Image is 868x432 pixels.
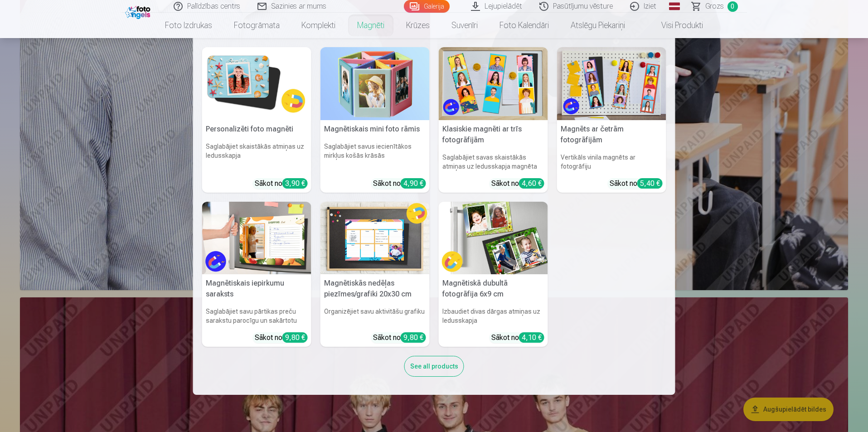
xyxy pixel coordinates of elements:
h6: Saglabājiet savu pārtikas preču sarakstu parocīgu un sakārtotu [202,303,311,329]
a: Visi produkti [636,13,714,38]
div: Sākot no [610,178,663,189]
div: Sākot no [491,178,544,189]
a: Krūzes [395,13,441,38]
a: Magnētiskā dubultā fotogrāfija 6x9 cmMagnētiskā dubultā fotogrāfija 6x9 cmIzbaudiet divas dārgas ... [439,202,548,347]
img: Personalizēti foto magnēti [202,47,311,120]
a: Magnēts ar četrām fotogrāfijāmMagnēts ar četrām fotogrāfijāmVertikāls vinila magnēts ar fotogrāfi... [557,47,666,193]
div: Sākot no [373,332,426,343]
h6: Izbaudiet divas dārgas atmiņas uz ledusskapja [439,303,548,329]
div: 3,90 € [282,178,308,189]
div: 4,90 € [401,178,426,189]
a: Fotogrāmata [223,13,291,38]
h5: Klasiskie magnēti ar trīs fotogrāfijām [439,120,548,149]
a: Foto kalendāri [489,13,560,38]
h6: Vertikāls vinila magnēts ar fotogrāfiju [557,149,666,175]
img: Magnētiskās nedēļas piezīmes/grafiki 20x30 cm [320,202,430,275]
img: Magnētiskais mini foto rāmis [320,47,430,120]
h5: Magnētiskās nedēļas piezīmes/grafiki 20x30 cm [320,274,430,303]
a: Personalizēti foto magnētiPersonalizēti foto magnētiSaglabājiet skaistākās atmiņas uz ledusskapja... [202,47,311,193]
div: See all products [404,356,464,377]
span: Grozs [705,1,724,12]
img: Klasiskie magnēti ar trīs fotogrāfijām [439,47,548,120]
img: Magnētiskais iepirkumu saraksts [202,202,311,275]
a: Klasiskie magnēti ar trīs fotogrāfijāmKlasiskie magnēti ar trīs fotogrāfijāmSaglabājiet savas ska... [439,47,548,193]
a: Foto izdrukas [154,13,223,38]
a: Atslēgu piekariņi [560,13,636,38]
h6: Organizējiet savu aktivitāšu grafiku [320,303,430,329]
h5: Magnētiskais mini foto rāmis [320,120,430,138]
div: 5,40 € [637,178,663,189]
h6: Saglabājiet savus iecienītākos mirkļus košās krāsās [320,138,430,175]
a: Magnētiskās nedēļas piezīmes/grafiki 20x30 cmMagnētiskās nedēļas piezīmes/grafiki 20x30 cmOrganiz... [320,202,430,347]
h6: Saglabājiet skaistākās atmiņas uz ledusskapja [202,138,311,175]
h5: Magnētiskā dubultā fotogrāfija 6x9 cm [439,274,548,303]
a: See all products [404,361,464,370]
div: 4,10 € [519,332,544,343]
div: Sākot no [491,332,544,343]
div: Sākot no [373,178,426,189]
img: Magnēts ar četrām fotogrāfijām [557,47,666,120]
h5: Magnētiskais iepirkumu saraksts [202,274,311,303]
img: /fa1 [125,4,153,19]
div: 4,60 € [519,178,544,189]
img: Magnētiskā dubultā fotogrāfija 6x9 cm [439,202,548,275]
div: Sākot no [255,178,308,189]
span: 0 [727,1,738,12]
a: Magnētiskais iepirkumu sarakstsMagnētiskais iepirkumu sarakstsSaglabājiet savu pārtikas preču sar... [202,202,311,347]
h5: Personalizēti foto magnēti [202,120,311,138]
a: Magnētiskais mini foto rāmisMagnētiskais mini foto rāmisSaglabājiet savus iecienītākos mirkļus ko... [320,47,430,193]
div: 9,80 € [401,332,426,343]
a: Komplekti [291,13,346,38]
h5: Magnēts ar četrām fotogrāfijām [557,120,666,149]
div: 9,80 € [282,332,308,343]
a: Magnēti [346,13,395,38]
h6: Saglabājiet savas skaistākās atmiņas uz ledusskapja magnēta [439,149,548,175]
a: Suvenīri [441,13,489,38]
div: Sākot no [255,332,308,343]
